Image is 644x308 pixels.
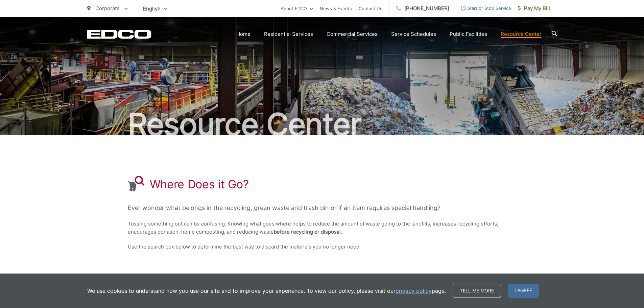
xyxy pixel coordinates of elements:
span: Corporate [95,5,120,11]
a: Public Facilities [450,30,487,38]
a: Service Schedules [391,30,436,38]
span: I agree [508,284,539,298]
h1: Where Does it Go? [150,177,249,191]
a: Commercial Services [327,30,378,38]
span: English [138,3,172,15]
a: Home [236,30,251,38]
strong: before recycling or disposal [274,229,341,235]
p: Ever wonder what belongs in the recycling, green waste and trash bin or if an item requires speci... [128,203,517,213]
a: Resource Center [501,30,542,38]
a: About EDCO [281,4,313,13]
a: Residential Services [264,30,313,38]
a: Tell me more [453,284,501,298]
a: News & Events [320,4,352,13]
h2: Resource Center [87,108,557,141]
p: Tossing something out can be confusing. Knowing what goes where helps to reduce the amount of was... [128,220,517,236]
p: Use the search box below to determine the best way to discard the materials you no longer need. [128,243,517,251]
a: Contact Us [359,4,382,13]
a: privacy policy [396,287,432,295]
span: Pay My Bill [518,4,550,13]
a: EDCD logo. Return to the homepage. [87,29,151,39]
p: We use cookies to understand how you use our site and to improve your experience. To view our pol... [87,287,446,295]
